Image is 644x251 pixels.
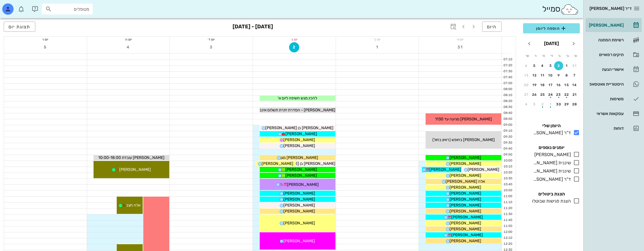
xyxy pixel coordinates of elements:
[502,135,513,139] div: 09:20
[522,90,531,99] button: 27
[530,73,539,77] div: 12
[281,155,318,160] span: [PERSON_NAME] מגן
[502,99,513,104] div: 08:20
[586,77,642,91] a: היסטוריית וואטסאפ
[170,37,253,42] div: יום ד׳
[586,122,642,135] a: דוחות
[502,105,513,110] div: 08:30
[262,161,293,166] span: [PERSON_NAME]
[283,209,315,214] span: [PERSON_NAME]
[502,200,513,205] div: 11:10
[40,45,50,50] span: 5
[446,179,485,184] span: אלה [PERSON_NAME]
[502,123,513,127] div: 09:00
[542,3,579,15] div: סמייל
[538,100,547,109] button: 2
[530,90,539,99] button: 26
[267,161,335,166] span: [PERSON_NAME] בן [PERSON_NAME]
[502,117,513,122] div: 08:50
[283,137,315,142] span: [PERSON_NAME]
[522,61,531,70] button: 6
[588,52,624,57] div: תיקים רפואיים
[572,51,579,61] th: א׳
[285,167,317,172] span: [PERSON_NAME]
[570,71,579,80] button: 7
[554,73,563,77] div: 9
[502,141,513,145] div: 09:30
[40,42,50,52] button: 5
[450,155,481,160] span: [PERSON_NAME]
[570,80,579,90] button: 14
[546,80,555,90] button: 17
[570,64,579,68] div: 31
[546,73,555,77] div: 10
[570,83,579,87] div: 14
[570,102,579,106] div: 28
[450,191,481,196] span: [PERSON_NAME]
[586,92,642,106] a: משימות
[564,51,571,61] th: ב׳
[87,37,170,42] div: יום ה׳
[554,102,563,106] div: 30
[502,194,513,199] div: 11:00
[522,93,531,97] div: 27
[450,209,481,214] span: [PERSON_NAME]
[451,215,483,220] span: [PERSON_NAME]
[283,239,315,243] span: [PERSON_NAME]
[531,159,571,166] div: שיננית [PERSON_NAME]
[523,144,580,151] h4: יומנים נוספים
[502,63,513,68] div: 07:20
[546,102,555,106] div: 1
[530,71,539,80] button: 12
[538,80,547,90] button: 18
[285,131,317,136] span: [PERSON_NAME]
[522,80,531,90] button: 20
[502,57,513,62] div: 07:10
[530,100,539,109] button: 3
[562,100,571,109] button: 29
[502,182,513,187] div: 10:40
[468,167,499,172] span: [PERSON_NAME]
[530,93,539,97] div: 26
[502,236,513,241] div: 12:10
[556,51,563,61] th: ג׳
[589,6,632,11] span: ד״ר [PERSON_NAME]
[562,64,571,68] div: 1
[450,197,481,202] span: [PERSON_NAME]
[532,151,571,158] div: [PERSON_NAME]
[588,111,624,116] div: עסקאות אשראי
[502,224,513,229] div: 11:50
[502,212,513,217] div: 11:30
[562,102,571,106] div: 29
[586,107,642,120] a: עסקאות אשראי
[588,23,624,27] div: [PERSON_NAME]
[542,38,561,49] button: [DATE]
[548,51,555,61] th: ד׳
[538,90,547,99] button: 25
[570,100,579,109] button: 28
[554,71,563,80] button: 9
[455,42,465,52] button: 31
[570,61,579,70] button: 31
[502,230,513,235] div: 12:00
[546,71,555,80] button: 10
[546,61,555,70] button: 3
[502,218,513,223] div: 11:40
[588,97,624,101] div: משימות
[588,67,624,72] div: אישורי הגעה
[502,75,513,80] div: 07:40
[570,90,579,99] button: 21
[524,51,531,61] th: ש׳
[560,4,579,15] img: SmileCloud logo
[562,80,571,90] button: 15
[523,122,580,129] h4: היומן שלי
[289,45,299,50] span: 2
[432,137,495,142] span: [PERSON_NAME] בחופש (ראיון בחול)
[126,203,140,208] span: אלה חצב
[502,93,513,98] div: 08:10
[562,90,571,99] button: 22
[4,37,87,42] div: יום ו׳
[259,108,335,112] span: [PERSON_NAME] - הסדרת יתרת תשלום אינב
[540,51,547,61] th: ה׳
[522,83,531,87] div: 20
